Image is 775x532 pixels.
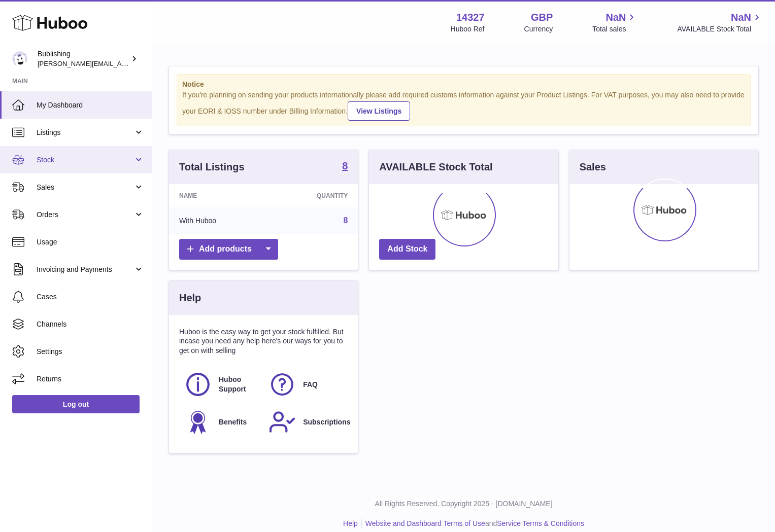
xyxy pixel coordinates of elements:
[362,519,584,528] li: and
[219,375,257,394] span: Huboo Support
[179,291,201,305] h3: Help
[343,519,358,527] a: Help
[182,80,745,89] strong: Notice
[12,51,27,66] img: hamza@bublishing.com
[677,24,763,34] span: AVAILABLE Stock Total
[37,347,144,357] span: Settings
[37,320,144,329] span: Channels
[303,417,350,427] span: Subscriptions
[169,207,268,234] td: With Huboo
[497,519,584,527] a: Service Terms & Conditions
[342,161,348,173] a: 8
[169,184,268,207] th: Name
[451,24,485,34] div: Huboo Ref
[37,128,133,137] span: Listings
[179,160,245,174] h3: Total Listings
[219,417,247,427] span: Benefits
[731,11,751,24] span: NaN
[268,371,343,398] a: FAQ
[592,11,637,34] a: NaN Total sales
[379,239,435,260] a: Add Stock
[37,374,144,384] span: Returns
[182,90,745,121] div: If you're planning on sending your products internationally please add required customs informati...
[531,11,553,24] strong: GBP
[38,49,129,68] div: Bublishing
[37,292,144,302] span: Cases
[160,499,767,509] p: All Rights Reserved. Copyright 2025 - [DOMAIN_NAME]
[456,11,485,24] strong: 14327
[343,216,348,225] a: 8
[592,24,637,34] span: Total sales
[365,519,485,527] a: Website and Dashboard Terms of Use
[303,380,318,389] span: FAQ
[605,11,626,24] span: NaN
[12,395,140,413] a: Log out
[37,183,133,192] span: Sales
[184,371,258,398] a: Huboo Support
[37,237,144,247] span: Usage
[342,161,348,171] strong: 8
[37,155,133,165] span: Stock
[37,265,133,274] span: Invoicing and Payments
[268,408,343,436] a: Subscriptions
[38,59,204,67] span: [PERSON_NAME][EMAIL_ADDRESS][DOMAIN_NAME]
[179,239,278,260] a: Add products
[268,184,358,207] th: Quantity
[37,210,133,220] span: Orders
[677,11,763,34] a: NaN AVAILABLE Stock Total
[524,24,553,34] div: Currency
[379,160,492,174] h3: AVAILABLE Stock Total
[348,101,410,121] a: View Listings
[179,327,348,356] p: Huboo is the easy way to get your stock fulfilled. But incase you need any help here's our ways f...
[184,408,258,436] a: Benefits
[37,100,144,110] span: My Dashboard
[580,160,606,174] h3: Sales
